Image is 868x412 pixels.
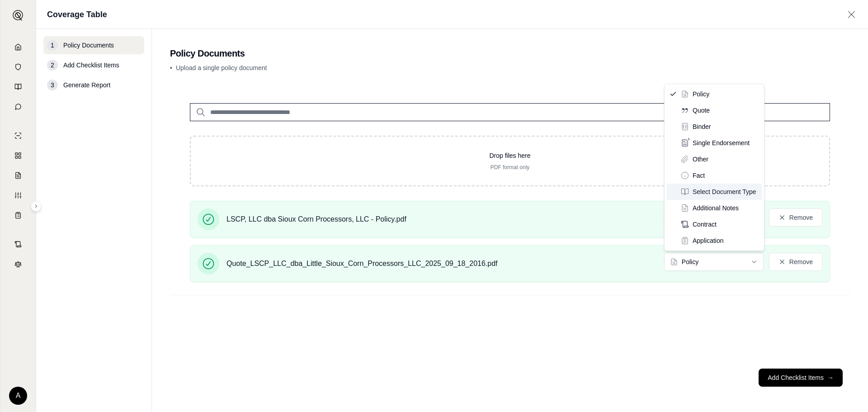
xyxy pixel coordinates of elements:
span: Additional Notes [693,204,739,213]
span: Single Endorsement [693,138,750,147]
span: Fact [693,171,705,180]
span: Select Document Type [693,187,756,196]
span: Other [693,155,708,164]
span: Application [693,236,724,245]
span: Policy [693,90,709,99]
span: Quote [693,106,710,115]
span: Contract [693,220,717,229]
span: Binder [693,122,711,131]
